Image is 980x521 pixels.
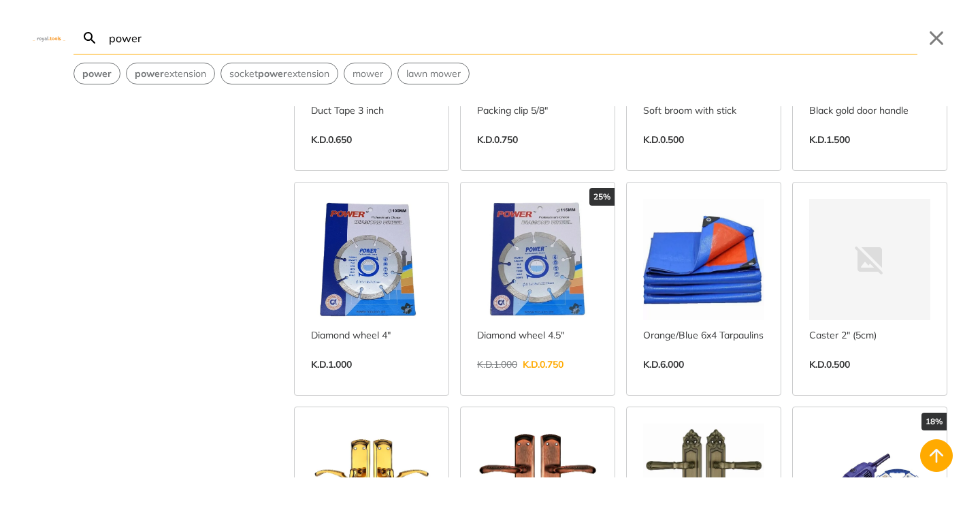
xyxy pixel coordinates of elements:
[33,35,65,41] img: Close
[221,63,338,84] button: Select suggestion: socket power extension
[589,188,615,206] div: 25%
[220,63,338,84] div: Suggestion: socket power extension
[135,67,164,80] strong: power
[926,27,947,49] button: Close
[926,445,947,467] svg: Back to top
[82,30,98,46] svg: Search
[229,67,329,81] span: socket extension
[920,439,953,472] button: Back to top
[344,63,391,84] button: Select suggestion: mower
[258,67,287,80] strong: power
[921,413,947,430] div: 18%
[398,63,469,84] button: Select suggestion: lawn mower
[353,67,383,81] span: mower
[397,63,470,84] div: Suggestion: lawn mower
[106,22,917,54] input: Search…
[127,63,214,84] button: Select suggestion: power extension
[74,63,120,84] button: Select suggestion: power
[73,63,120,84] div: Suggestion: power
[126,63,215,84] div: Suggestion: power extension
[82,67,112,80] strong: power
[135,67,206,81] span: extension
[406,67,461,81] span: lawn mower
[344,63,392,84] div: Suggestion: mower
